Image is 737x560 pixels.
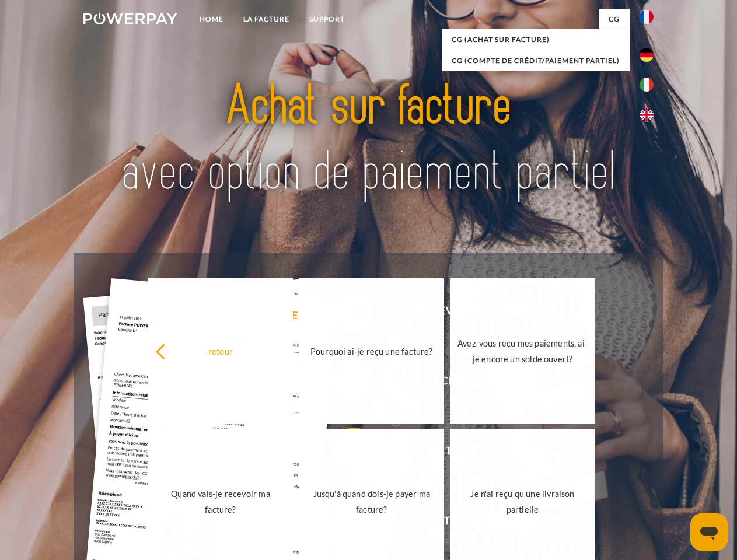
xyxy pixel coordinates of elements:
a: Avez-vous reçu mes paiements, ai-je encore un solde ouvert? [450,278,595,424]
img: title-powerpay_fr.svg [111,56,626,223]
a: CG (Compte de crédit/paiement partiel) [442,50,630,71]
a: Home [190,9,233,30]
img: fr [640,10,654,24]
img: it [640,78,654,92]
div: Je n'ai reçu qu'une livraison partielle [457,486,588,517]
img: logo-powerpay-white.svg [83,13,177,24]
div: Pourquoi ai-je reçu une facture? [306,343,437,359]
img: de [640,48,654,62]
a: CG (achat sur facture) [442,29,630,50]
a: LA FACTURE [233,9,299,30]
a: Support [299,9,355,30]
div: Quand vais-je recevoir ma facture? [155,486,287,517]
div: Avez-vous reçu mes paiements, ai-je encore un solde ouvert? [457,335,588,367]
div: retour [155,343,287,359]
img: en [640,108,654,122]
a: CG [599,9,630,30]
iframe: Bouton de lancement de la fenêtre de messagerie [690,513,728,551]
div: Jusqu'à quand dois-je payer ma facture? [306,486,437,517]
